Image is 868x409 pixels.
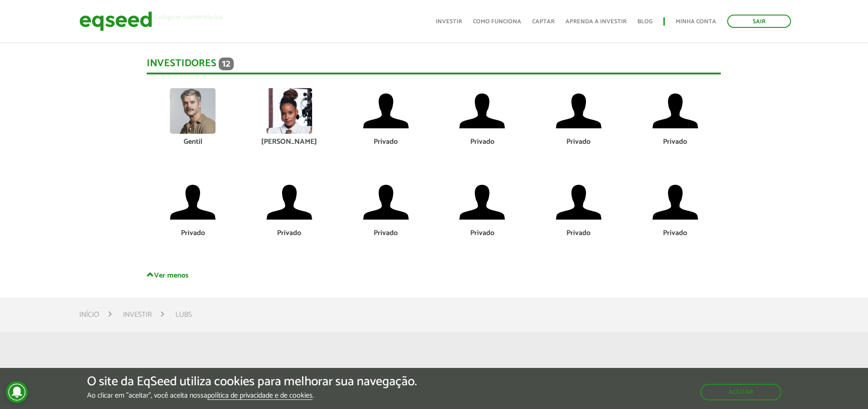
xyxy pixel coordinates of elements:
[441,230,524,237] div: Privado
[207,392,313,400] a: política de privacidade e de cookies
[123,311,152,319] a: Investir
[637,19,652,25] a: Blog
[219,58,234,70] span: 12
[175,309,192,321] li: Lubs
[344,138,427,146] div: Privado
[344,230,427,237] div: Privado
[565,19,627,25] a: Aprenda a investir
[634,138,717,146] div: Privado
[363,179,409,225] img: default-user.png
[532,19,555,25] a: Captar
[151,230,234,237] div: Privado
[363,88,409,134] img: default-user.png
[473,19,521,25] a: Como funciona
[87,375,417,389] h5: O site da EqSeed utiliza cookies para melhorar sua navegação.
[151,138,234,146] div: Gentil
[436,19,462,25] a: Investir
[267,179,312,225] img: default-user.png
[441,138,524,146] div: Privado
[459,88,505,134] img: default-user.png
[537,230,620,237] div: Privado
[700,384,781,400] button: Aceitar
[170,88,216,134] img: picture-123564-1758224931.png
[459,179,505,225] img: default-user.png
[79,9,152,33] img: EqSeed
[727,15,791,28] a: Sair
[267,88,312,134] img: picture-90970-1668946421.jpg
[248,138,331,146] div: [PERSON_NAME]
[147,271,721,279] a: Ver menos
[556,179,601,225] img: default-user.png
[634,230,717,237] div: Privado
[537,138,620,146] div: Privado
[652,88,698,134] img: default-user.png
[147,58,721,74] div: Investidores
[170,179,216,225] img: default-user.png
[248,230,331,237] div: Privado
[652,179,698,225] img: default-user.png
[556,88,601,134] img: default-user.png
[87,391,417,400] p: Ao clicar em "aceitar", você aceita nossa .
[676,19,716,25] a: Minha conta
[79,311,99,319] a: Início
